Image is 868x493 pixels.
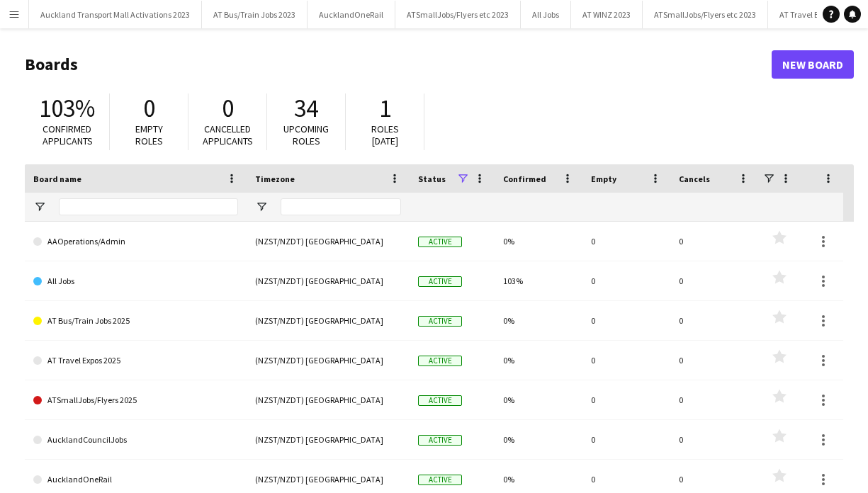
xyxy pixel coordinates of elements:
[33,174,81,184] span: Board name
[203,123,253,147] span: Cancelled applicants
[395,1,521,28] button: ATSmallJobs/Flyers etc 2023
[247,261,410,300] div: (NZST/NZDT) [GEOGRAPHIC_DATA]
[29,1,202,28] button: Auckland Transport Mall Activations 2023
[247,380,410,419] div: (NZST/NZDT) [GEOGRAPHIC_DATA]
[768,1,864,28] button: AT Travel Expos 2024
[772,50,854,79] a: New Board
[33,261,238,301] a: All Jobs
[582,380,670,419] div: 0
[591,174,616,184] span: Empty
[495,380,582,419] div: 0%
[43,123,93,147] span: Confirmed applicants
[418,475,462,485] span: Active
[247,301,410,340] div: (NZST/NZDT) [GEOGRAPHIC_DATA]
[33,380,238,420] a: ATSmallJobs/Flyers 2025
[495,301,582,340] div: 0%
[582,420,670,459] div: 0
[670,222,758,261] div: 0
[418,237,462,247] span: Active
[222,93,234,124] span: 0
[679,174,710,184] span: Cancels
[143,93,155,124] span: 0
[418,395,462,406] span: Active
[255,174,295,184] span: Timezone
[582,261,670,300] div: 0
[247,222,410,261] div: (NZST/NZDT) [GEOGRAPHIC_DATA]
[495,261,582,300] div: 103%
[281,198,401,215] input: Timezone Filter Input
[643,1,768,28] button: ATSmallJobs/Flyers etc 2023
[33,222,238,261] a: AAOperations/Admin
[247,420,410,459] div: (NZST/NZDT) [GEOGRAPHIC_DATA]
[495,420,582,459] div: 0%
[294,93,318,124] span: 34
[418,356,462,366] span: Active
[202,1,308,28] button: AT Bus/Train Jobs 2023
[33,301,238,341] a: AT Bus/Train Jobs 2025
[582,301,670,340] div: 0
[255,200,268,213] button: Open Filter Menu
[418,174,446,184] span: Status
[418,316,462,327] span: Active
[418,276,462,287] span: Active
[670,341,758,380] div: 0
[371,123,399,147] span: Roles [DATE]
[247,341,410,380] div: (NZST/NZDT) [GEOGRAPHIC_DATA]
[379,93,391,124] span: 1
[25,54,772,75] h1: Boards
[33,420,238,460] a: AucklandCouncilJobs
[670,380,758,419] div: 0
[33,200,46,213] button: Open Filter Menu
[582,341,670,380] div: 0
[503,174,546,184] span: Confirmed
[39,93,95,124] span: 103%
[670,261,758,300] div: 0
[135,123,163,147] span: Empty roles
[521,1,571,28] button: All Jobs
[670,420,758,459] div: 0
[670,301,758,340] div: 0
[418,435,462,446] span: Active
[582,222,670,261] div: 0
[308,1,395,28] button: AucklandOneRail
[59,198,238,215] input: Board name Filter Input
[495,341,582,380] div: 0%
[33,341,238,380] a: AT Travel Expos 2025
[283,123,329,147] span: Upcoming roles
[571,1,643,28] button: AT WINZ 2023
[495,222,582,261] div: 0%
